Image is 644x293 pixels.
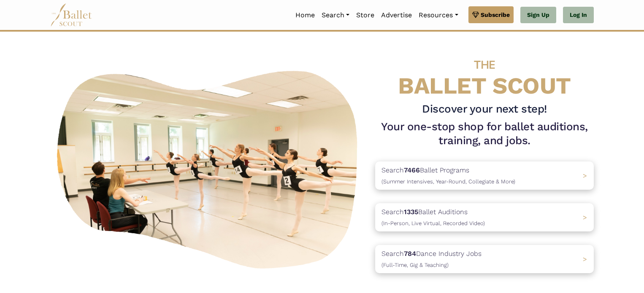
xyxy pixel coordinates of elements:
[382,262,449,268] span: (Full-Time, Gig & Teaching)
[292,6,318,24] a: Home
[375,161,594,190] a: Search7466Ballet Programs(Summer Intensives, Year-Round, Collegiate & More)>
[404,208,418,216] b: 1335
[382,220,485,226] span: (In-Person, Live Virtual, Recorded Video)
[50,62,368,274] img: A group of ballerinas talking to each other in a ballet studio
[472,10,479,19] img: gem.svg
[382,207,485,228] p: Search Ballet Auditions
[318,6,353,24] a: Search
[404,250,416,258] b: 784
[563,7,594,24] a: Log In
[520,7,556,24] a: Sign Up
[378,6,415,24] a: Advertise
[382,248,482,270] p: Search Dance Industry Jobs
[404,166,420,174] b: 7466
[583,213,587,221] span: >
[583,255,587,263] span: >
[375,48,594,99] h4: BALLET SCOUT
[375,102,594,116] h3: Discover your next step!
[375,203,594,231] a: Search1335Ballet Auditions(In-Person, Live Virtual, Recorded Video) >
[468,6,514,23] a: Subscribe
[375,245,594,273] a: Search784Dance Industry Jobs(Full-Time, Gig & Teaching) >
[474,58,495,72] span: THE
[382,165,515,186] p: Search Ballet Programs
[382,178,515,185] span: (Summer Intensives, Year-Round, Collegiate & More)
[583,172,587,180] span: >
[375,120,594,148] h1: Your one-stop shop for ballet auditions, training, and jobs.
[353,6,378,24] a: Store
[481,10,510,19] span: Subscribe
[415,6,461,24] a: Resources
